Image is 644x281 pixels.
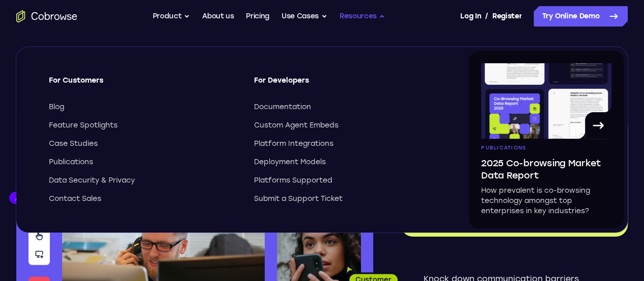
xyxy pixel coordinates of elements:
[534,6,628,27] a: Try Online Demo
[481,157,611,182] span: 2025 Co-browsing Market Data Report
[49,194,101,204] span: Contact Sales
[254,120,339,131] span: Custom Agent Embeds
[254,139,441,149] a: Platform Integrations
[254,194,343,204] span: Submit a Support Ticket
[460,6,481,27] a: Log In
[485,10,488,22] span: /
[202,6,234,27] a: About us
[49,102,64,112] span: Blog
[254,175,441,186] a: Platforms Supported
[49,157,236,167] a: Publications
[254,139,333,149] span: Platform Integrations
[254,102,311,112] span: Documentation
[254,194,441,204] a: Submit a Support Ticket
[49,120,118,131] span: Feature Spotlights
[481,145,526,151] span: Publications
[49,194,236,204] a: Contact Sales
[49,75,236,94] span: For Customers
[340,6,385,27] button: Resources
[153,6,190,27] button: Product
[254,157,441,167] a: Deployment Models
[492,6,522,27] a: Register
[49,139,236,149] a: Case Studies
[254,157,326,167] span: Deployment Models
[16,10,77,22] a: Go to the home page
[254,75,441,94] span: For Developers
[49,120,236,131] a: Feature Spotlights
[49,175,135,186] span: Data Security & Privacy
[246,6,269,27] a: Pricing
[481,63,611,139] img: A page from the browsing market ebook
[254,175,332,186] span: Platforms Supported
[254,120,441,131] a: Custom Agent Embeds
[254,102,441,112] a: Documentation
[49,157,93,167] span: Publications
[481,186,611,216] p: How prevalent is co-browsing technology amongst top enterprises in key industries?
[49,139,98,149] span: Case Studies
[49,102,236,112] a: Blog
[49,175,236,186] a: Data Security & Privacy
[282,6,327,27] button: Use Cases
